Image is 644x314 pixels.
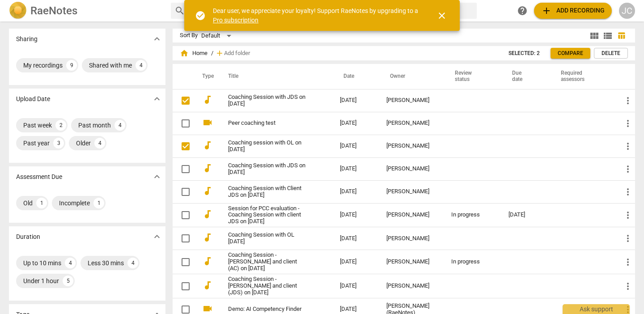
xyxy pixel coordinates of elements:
[16,94,50,104] p: Upload Date
[333,112,379,135] td: [DATE]
[228,276,308,296] a: Coaching Session - [PERSON_NAME] and client (JDS) on [DATE]
[623,187,633,197] span: more_vert
[23,259,61,267] div: Up to 10 mins
[619,3,635,19] div: JC
[224,50,250,57] span: Add folder
[623,233,633,244] span: more_vert
[53,138,64,149] div: 3
[213,17,258,24] a: Pro subscription
[386,143,437,149] div: [PERSON_NAME]
[386,283,437,289] div: [PERSON_NAME]
[602,30,613,41] span: view_list
[180,32,198,39] div: Sort By
[623,281,633,292] span: more_vert
[623,118,633,129] span: more_vert
[436,10,447,21] span: close
[333,274,379,298] td: [DATE]
[386,235,437,242] div: [PERSON_NAME]
[333,157,379,180] td: [DATE]
[180,49,208,58] span: Home
[623,95,633,106] span: more_vert
[201,29,234,43] div: Default
[551,48,590,59] a: Compare
[623,210,633,221] span: more_vert
[386,97,437,104] div: [PERSON_NAME]
[386,120,437,127] div: [PERSON_NAME]
[228,185,308,199] a: Coaching Session with Client JDS on [DATE]
[195,10,206,21] span: check_circle
[228,205,308,225] a: Session for PCC evaluation - Coaching Session with client JDS on [DATE]
[150,92,164,106] button: Show more
[228,232,308,245] a: Coaching Session with OL [DATE]
[23,121,52,130] div: Past week
[88,259,124,267] div: Less 30 mins
[431,5,453,26] button: Close
[174,5,185,16] span: search
[59,199,90,208] div: Incomplete
[614,29,628,42] button: Table view
[215,49,224,58] span: add
[150,230,164,243] button: Show more
[152,34,162,44] span: expand_more
[23,276,59,285] div: Under 1 hour
[202,186,213,196] span: audiotrack
[601,29,614,42] button: List view
[333,227,379,250] td: [DATE]
[136,60,146,71] div: 4
[152,171,162,182] span: expand_more
[202,209,213,220] span: audiotrack
[16,34,38,44] p: Sharing
[23,139,50,148] div: Past year
[202,303,213,314] span: videocam
[594,48,628,59] button: Delete
[211,50,213,57] span: /
[386,165,437,172] div: [PERSON_NAME]
[558,50,583,57] span: Compare
[202,232,213,243] span: audiotrack
[386,212,437,218] div: [PERSON_NAME]
[9,2,27,20] img: Logo
[333,180,379,203] td: [DATE]
[444,64,501,89] th: Review status
[508,212,543,218] div: [DATE]
[202,256,213,267] span: audiotrack
[228,252,308,272] a: Coaching Session - [PERSON_NAME] and client (AC) on [DATE]
[333,89,379,112] td: [DATE]
[63,276,73,286] div: 5
[228,120,308,127] a: Peer coaching test
[152,231,162,242] span: expand_more
[623,164,633,174] span: more_vert
[623,257,633,267] span: more_vert
[114,120,125,131] div: 4
[16,232,40,242] p: Duration
[150,170,164,183] button: Show more
[94,138,105,149] div: 4
[180,49,189,58] span: home
[66,60,77,71] div: 9
[451,212,494,218] div: In progress
[93,198,104,208] div: 1
[333,64,379,89] th: Date
[550,64,615,89] th: Required assessors
[617,31,626,40] span: table_chart
[30,4,77,17] h2: RaeNotes
[451,259,494,265] div: In progress
[23,61,63,70] div: My recordings
[501,48,547,59] button: Selected: 2
[333,203,379,227] td: [DATE]
[333,135,379,157] td: [DATE]
[65,258,76,268] div: 4
[508,50,540,57] span: Selected: 2
[217,64,333,89] th: Title
[150,32,164,46] button: Show more
[228,94,308,107] a: Coaching Session with JDS on [DATE]
[228,306,308,313] a: Demo: AI Competency Finder
[386,188,437,195] div: [PERSON_NAME]
[228,140,308,153] a: Coaching session with OL on [DATE]
[89,61,132,70] div: Shared with me
[23,199,33,208] div: Old
[379,64,445,89] th: Owner
[9,2,164,20] a: LogoRaeNotes
[78,121,111,130] div: Past month
[202,117,213,128] span: videocam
